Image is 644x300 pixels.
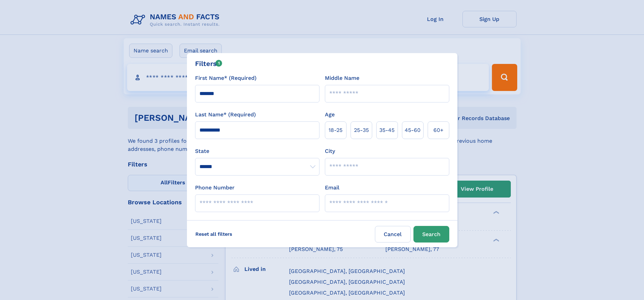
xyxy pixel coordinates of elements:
label: Middle Name [325,74,359,82]
div: Filters [195,59,222,69]
label: Last Name* (Required) [195,111,256,119]
label: City [325,147,335,155]
span: 35‑45 [379,126,395,134]
button: Search [413,226,449,243]
label: Reset all filters [191,226,237,242]
label: Age [325,111,335,119]
span: 45‑60 [405,126,421,134]
label: Cancel [375,226,411,243]
label: First Name* (Required) [195,74,257,82]
span: 18‑25 [329,126,342,134]
label: Email [325,184,339,192]
label: Phone Number [195,184,235,192]
span: 25‑35 [354,126,369,134]
span: 60+ [433,126,444,134]
label: State [195,147,319,155]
